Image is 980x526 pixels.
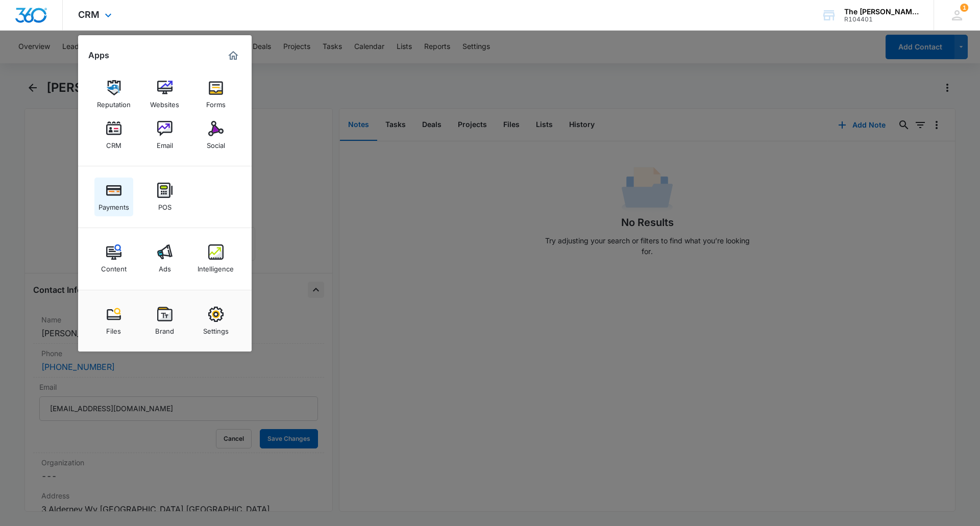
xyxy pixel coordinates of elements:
[158,198,171,211] div: POS
[960,4,968,12] span: 1
[157,136,173,149] div: Email
[94,75,133,114] a: Reputation
[88,51,109,60] h2: Apps
[206,95,226,109] div: Forms
[99,198,129,211] div: Payments
[197,239,235,278] a: Intelligence
[94,178,133,216] a: Payments
[197,302,235,340] a: Settings
[145,302,184,340] a: Brand
[97,95,131,109] div: Reputation
[94,302,133,340] a: Files
[101,260,127,273] div: Content
[106,322,121,335] div: Files
[78,9,100,20] span: CRM
[145,239,184,278] a: Ads
[106,136,121,149] div: CRM
[960,4,968,12] div: notifications count
[155,322,174,335] div: Brand
[844,8,919,16] div: account name
[207,136,225,149] div: Social
[198,260,234,273] div: Intelligence
[145,116,184,155] a: Email
[197,116,235,155] a: Social
[225,47,241,64] a: Marketing 360® Dashboard
[150,95,179,109] div: Websites
[159,260,171,273] div: Ads
[94,239,133,278] a: Content
[203,322,229,335] div: Settings
[94,116,133,155] a: CRM
[197,75,235,114] a: Forms
[145,75,184,114] a: Websites
[145,178,184,216] a: POS
[844,16,919,23] div: account id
